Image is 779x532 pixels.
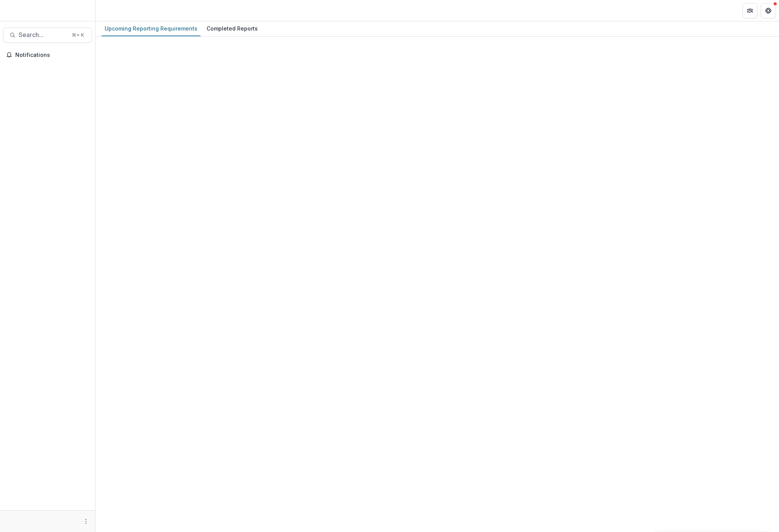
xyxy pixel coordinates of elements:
button: More [81,517,91,526]
div: ⌘ + K [70,31,86,39]
div: Upcoming Reporting Requirements [102,23,200,34]
button: Get Help [761,3,776,18]
a: Upcoming Reporting Requirements [102,21,200,36]
button: Search... [3,27,92,43]
span: Notifications [15,52,89,58]
button: Partners [742,3,758,18]
a: Completed Reports [204,21,261,36]
button: Notifications [3,49,92,61]
span: Search... [19,31,67,39]
div: Completed Reports [204,23,261,34]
